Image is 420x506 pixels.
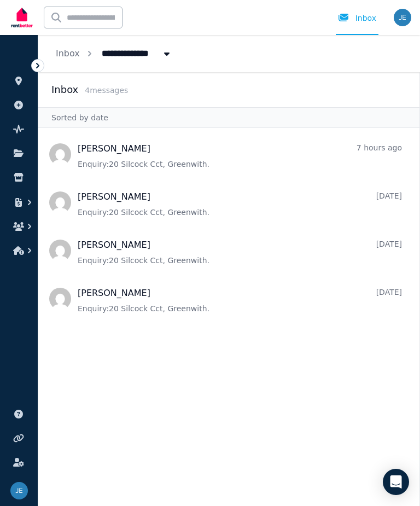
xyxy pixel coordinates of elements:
[78,239,402,266] a: [PERSON_NAME][DATE]Enquiry:20 Silcock Cct, Greenwith.
[383,469,409,495] div: Open Intercom Messenger
[38,128,419,506] nav: Message list
[10,482,28,499] img: Joe Egyud
[78,142,402,170] a: [PERSON_NAME]7 hours agoEnquiry:20 Silcock Cct, Greenwith.
[85,86,128,95] span: 4 message s
[338,13,376,24] div: Inbox
[38,107,419,128] div: Sorted by date
[56,48,80,59] a: Inbox
[394,9,411,26] img: Joe Egyud
[51,82,78,97] h2: Inbox
[38,35,190,72] nav: Breadcrumb
[9,4,35,31] img: RentBetter
[78,287,402,314] a: [PERSON_NAME][DATE]Enquiry:20 Silcock Cct, Greenwith.
[78,190,402,218] a: [PERSON_NAME][DATE]Enquiry:20 Silcock Cct, Greenwith.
